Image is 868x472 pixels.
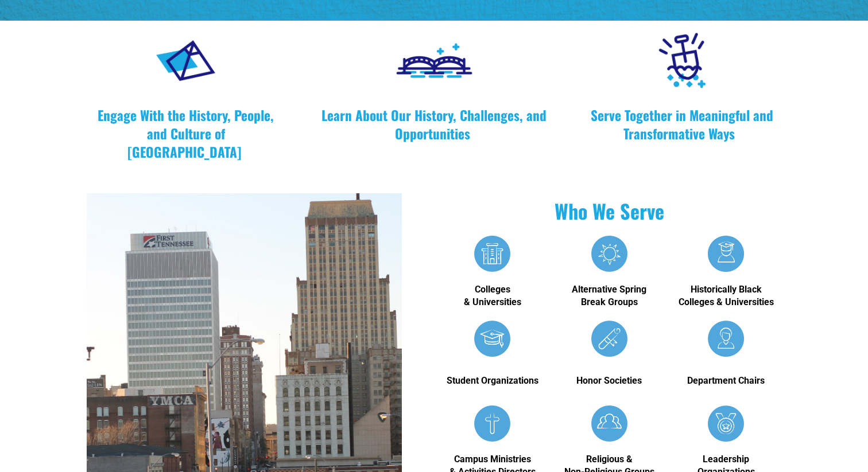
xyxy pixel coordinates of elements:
strong: Colleges & Universities [464,284,521,307]
strong: Alternative Spring Break Groups [572,284,646,307]
strong: Serve Together in Meaningful and Transformative Ways [591,105,777,143]
strong: Student Organizations [447,375,538,386]
strong: Historically Black Colleges & Universities [679,284,774,307]
strong: Department Chairs [687,375,765,386]
strong: Engage With the History, People, and Culture of [GEOGRAPHIC_DATA] [98,105,277,162]
strong: Honor Societies [576,375,642,386]
strong: Who We Serve [555,196,664,225]
strong: Learn About Our History, Challenges, and Opportunities [321,105,550,143]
